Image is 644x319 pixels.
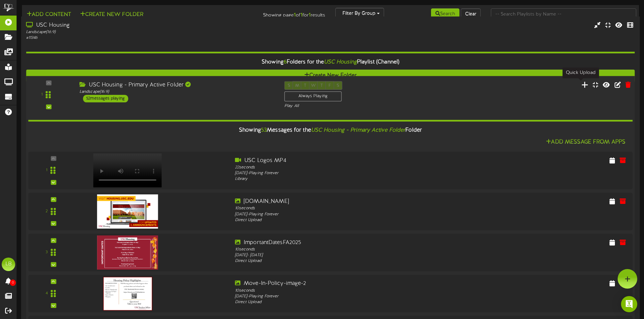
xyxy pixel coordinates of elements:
[235,246,477,252] div: 10 seconds
[235,217,477,223] div: Direct Upload
[79,81,274,89] div: USC Housing - Primary Active Folder
[26,29,274,35] div: Landscape ( 16:9 )
[26,35,274,41] div: # 11346
[311,127,406,133] i: USC Housing - Primary Active Folder
[235,280,477,288] div: Move-In-Policy-image-2
[227,8,330,19] div: Showing page of for results
[235,157,477,164] div: USC Logos MP4
[284,59,287,65] span: 6
[491,8,636,20] input: -- Search Playlists by Name --
[324,59,357,65] i: USC Housing
[26,22,274,29] div: USC Housing
[235,170,477,176] div: [DATE] - Playing Forever
[235,211,477,217] div: [DATE] - Playing Forever
[284,103,428,109] div: Play All
[26,70,635,82] button: Create New Folder
[235,198,477,206] div: [DOMAIN_NAME]
[235,206,477,211] div: 10 seconds
[301,12,303,18] strong: 1
[21,55,640,70] div: Showing Folders for the Playlist (Channel)
[294,12,296,18] strong: 1
[235,164,477,170] div: 22 seconds
[284,91,341,102] div: Always Playing
[2,258,15,271] div: LB
[78,10,145,19] button: Create New Folder
[335,8,384,19] button: Filter By Group
[235,252,477,258] div: [DATE] - [DATE]
[23,123,638,138] div: Showing Messages for the Folder
[235,239,477,246] div: ImportantDatesFA2025
[461,8,481,20] button: Clear
[79,89,274,95] div: Landscape ( 16:9 )
[261,127,267,133] span: 53
[83,95,128,102] div: 52 messages playing
[235,293,477,299] div: [DATE] - Playing Forever
[10,280,16,286] span: 0
[431,8,459,20] button: Search
[25,10,73,19] button: Add Content
[103,276,152,311] img: 355ebe3c-9b2b-4fb5-a12b-04873e6f2ea3.jpg
[544,138,627,147] button: Add Message From Apps
[235,299,477,305] div: Direct Upload
[97,235,158,269] img: be6c3767-e068-41d9-b667-f3eb0086a26c.jpg
[621,296,637,312] div: Open Intercom Messenger
[309,12,311,18] strong: 1
[235,288,477,293] div: 10 seconds
[235,258,477,264] div: Direct Upload
[97,194,158,229] img: f178b5d0-1b16-4a8b-8848-1ec877d34465.jpg
[235,176,477,182] div: Library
